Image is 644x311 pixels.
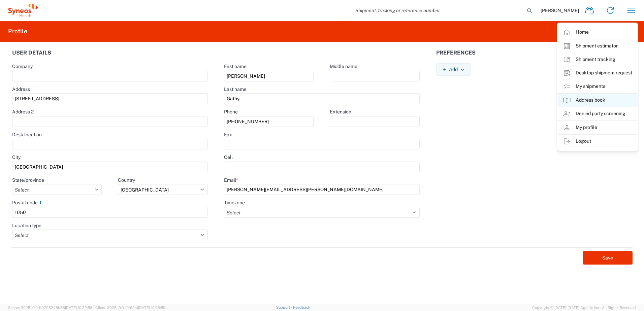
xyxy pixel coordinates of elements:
[557,135,638,148] a: Logout
[276,305,293,309] a: Support
[8,306,92,310] span: Server: 2025.19.0-b9208248b56
[4,50,216,63] div: User details
[330,109,351,115] label: Extension
[12,177,44,183] label: State/province
[8,27,27,35] h2: Profile
[557,80,638,93] a: My shipments
[532,305,636,311] span: Copyright © [DATE]-[DATE] Agistix Inc., All Rights Reserved
[350,4,525,17] input: Shipment, tracking or reference number
[12,154,21,160] label: City
[557,66,638,80] a: Desktop shipment request
[12,109,34,115] label: Address 2
[12,222,41,229] label: Location type
[557,121,638,134] a: My profile
[12,63,33,69] label: Company
[557,53,638,66] a: Shipment tracking
[65,306,92,310] span: [DATE] 10:22:58
[436,63,471,76] button: Add
[557,39,638,53] a: Shipment estimator
[224,132,232,138] label: Fax
[293,305,310,309] a: Feedback
[95,306,165,310] span: Client: 2025.19.0-1f462a1
[224,200,245,206] label: Timezone
[12,200,43,206] label: Postal code
[224,109,238,115] label: Phone
[118,177,135,183] label: Country
[557,26,638,39] a: Home
[557,107,638,120] a: Denied party screening
[330,63,357,69] label: Middle name
[428,50,640,63] div: Preferences
[557,94,638,107] a: Address book
[224,154,233,160] label: Cell
[224,63,247,69] label: First name
[12,86,33,92] label: Address 1
[583,251,633,265] button: Save
[541,7,579,13] span: [PERSON_NAME]
[138,306,165,310] span: [DATE] 10:06:59
[224,177,238,183] label: Email
[224,86,247,92] label: Last name
[12,132,42,138] label: Desk location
